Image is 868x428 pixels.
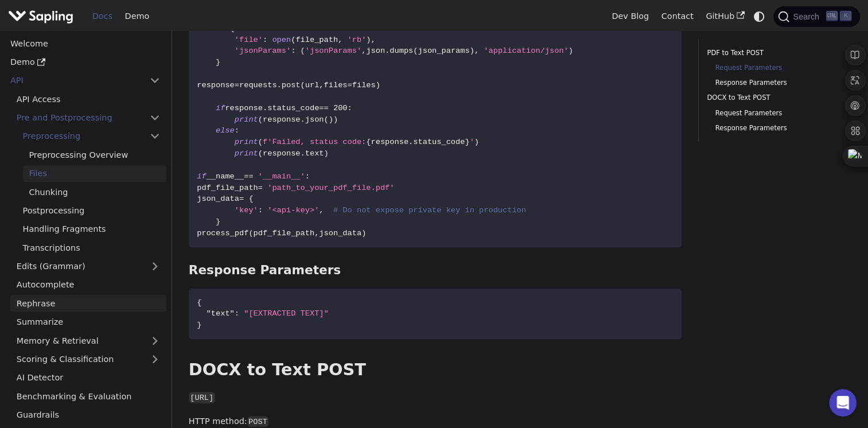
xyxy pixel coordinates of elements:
span: ) [329,115,333,124]
a: PDF to Text POST [707,48,847,59]
span: . [277,81,282,90]
span: ( [258,115,263,124]
a: Chunking [23,184,166,200]
span: pdf_file_path [254,229,315,238]
span: 'application/json' [484,46,569,55]
span: '__main__' [258,172,305,181]
span: file_path [295,36,338,44]
span: ) [361,229,366,238]
span: ) [333,115,338,124]
span: requests [239,81,277,90]
a: Files [23,165,166,182]
span: ) [474,138,479,146]
code: [URL] [189,392,215,403]
iframe: Intercom live chat [829,389,857,417]
span: ) [376,81,380,90]
span: { [230,24,235,33]
span: : [258,206,263,215]
span: : [235,126,239,135]
span: open [272,36,291,44]
a: Rephrase [10,295,166,312]
a: Response Parameters [715,123,843,134]
a: AI Detector [10,369,166,386]
a: GitHub [699,7,750,25]
span: , [319,81,324,90]
span: 'path_to_your_pdf_file.pdf' [267,184,394,192]
a: Docs [86,7,119,25]
span: ( [301,81,305,90]
a: Request Parameters [715,63,843,73]
span: . [263,104,267,112]
span: # Do not expose private key in production [333,206,526,215]
span: pdf_file_path [197,184,258,192]
span: '<api-key>' [267,206,319,215]
span: { [248,194,253,203]
span: ' [470,138,474,146]
span: json_data [319,229,361,238]
span: , [319,206,324,215]
a: Preprocessing Overview [23,146,166,163]
span: if [197,172,206,181]
span: = [258,184,263,192]
span: process_pdf [197,229,248,238]
kbd: K [840,11,851,21]
span: = [235,81,239,90]
span: ( [324,115,328,124]
a: Demo [4,54,166,71]
span: 'jsonParams' [305,46,361,55]
span: , [314,229,319,238]
span: json_data [197,194,239,203]
span: = [347,81,352,90]
span: : [235,309,239,318]
span: , [338,36,342,44]
span: == [244,172,253,181]
span: : [305,172,310,181]
span: dumps [390,46,413,55]
span: ( [291,36,295,44]
span: ( [413,46,418,55]
span: response [371,138,408,146]
span: json_params [418,46,469,55]
span: print [235,115,258,124]
span: == [319,104,328,112]
a: API [4,72,143,89]
span: , [474,46,479,55]
a: Sapling.ai [8,8,77,25]
a: Handling Fragments [17,221,166,238]
span: else [216,126,235,135]
a: Transcriptions [17,239,166,256]
span: , [371,36,375,44]
span: if [216,104,225,112]
code: POST [247,416,269,427]
a: Autocomplete [10,277,166,293]
span: files [324,81,348,90]
span: . [301,149,305,158]
a: Demo [119,7,155,25]
span: ( [258,138,263,146]
span: 'rb' [347,36,366,44]
span: files [352,81,376,90]
a: Pre and Postprocessing [10,110,166,126]
span: __name__ [207,172,244,181]
button: Search (Ctrl+K) [773,6,859,27]
a: Contact [655,7,700,25]
a: Dev Blog [605,7,655,25]
span: post [282,81,301,90]
span: print [235,138,258,146]
span: : [291,46,295,55]
span: ( [258,149,263,158]
span: ) [569,46,573,55]
span: json [366,46,385,55]
span: } [197,321,201,329]
span: json [305,115,324,124]
span: : [347,104,352,112]
span: status_code [413,138,465,146]
span: files [197,24,220,33]
span: 'file' [235,36,263,44]
a: Guardrails [10,407,166,423]
span: status_code [267,104,319,112]
span: print [235,149,258,158]
a: Summarize [10,314,166,330]
span: { [197,298,201,307]
a: Request Parameters [715,108,843,119]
